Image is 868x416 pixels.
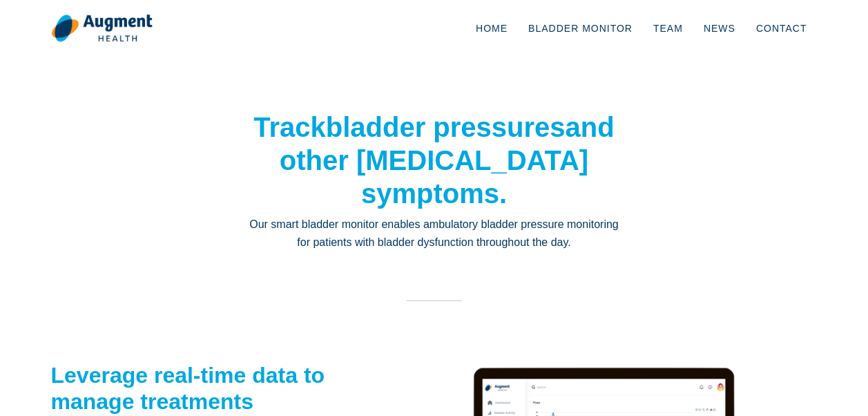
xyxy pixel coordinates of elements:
a: Contact [746,6,818,51]
a: Home [465,6,518,51]
a: Team [643,6,693,51]
h1: Track and other [MEDICAL_DATA] symptoms. [248,111,621,210]
strong: bladder pressures [326,112,566,142]
a: News [693,6,746,51]
a: Bladder Monitor [518,6,643,51]
p: Our smart bladder monitor enables ambulatory bladder pressure monitoring for patients with bladde... [248,216,621,252]
img: logo [51,14,153,43]
h2: Leverage real-time data to manage treatments [51,362,358,415]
